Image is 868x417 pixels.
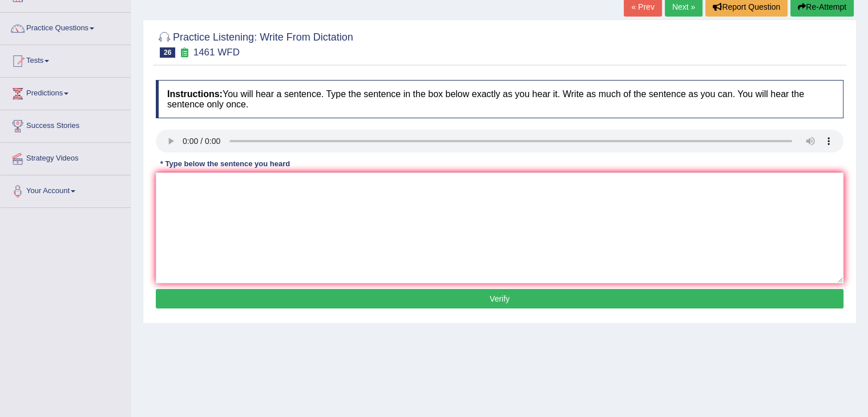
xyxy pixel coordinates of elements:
a: Tests [1,45,131,74]
a: Your Account [1,175,131,204]
a: Success Stories [1,110,131,139]
div: * Type below the sentence you heard [156,158,294,169]
small: 1461 WFD [193,47,240,58]
span: 26 [160,47,175,58]
button: Verify [156,289,843,308]
a: Predictions [1,78,131,106]
h2: Practice Listening: Write From Dictation [156,29,353,58]
b: Instructions: [167,89,223,99]
a: Practice Questions [1,13,131,41]
a: Strategy Videos [1,143,131,171]
small: Exam occurring question [178,47,190,58]
h4: You will hear a sentence. Type the sentence in the box below exactly as you hear it. Write as muc... [156,80,843,118]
